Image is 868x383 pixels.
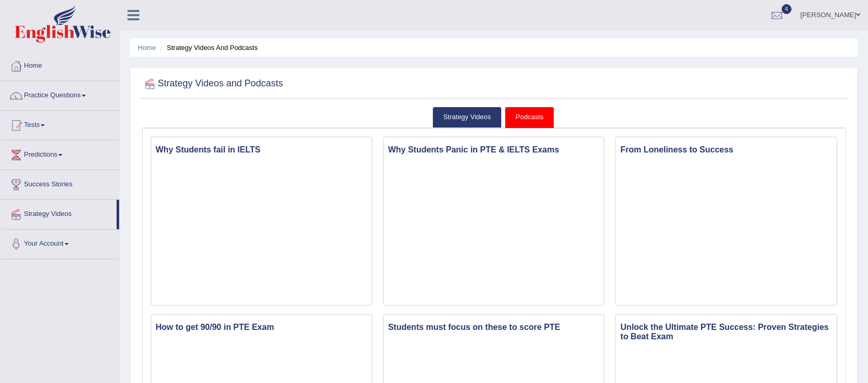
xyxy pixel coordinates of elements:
[1,229,119,256] a: Your Account
[1,81,119,107] a: Practice Questions
[432,107,502,128] a: Strategy Videos
[384,320,604,335] h3: Students must focus on these to score PTE
[616,143,836,157] h3: From Loneliness to Success
[1,141,119,167] a: Predictions
[384,143,604,157] h3: Why Students Panic in PTE & IELTS Exams
[1,52,119,78] a: Home
[158,43,258,53] li: Strategy Videos and Podcasts
[1,111,119,137] a: Tests
[1,170,119,196] a: Success Stories
[1,200,117,226] a: Strategy Videos
[138,44,156,52] a: Home
[151,143,372,157] h3: Why Students fail in IELTS
[142,76,283,92] h2: Strategy Videos and Podcasts
[151,320,372,335] h3: How to get 90/90 in PTE Exam
[616,320,836,343] h3: Unlock the Ultimate PTE Success: Proven Strategies to Beat Exam
[505,107,554,128] a: Podcasts
[782,4,792,14] span: 4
